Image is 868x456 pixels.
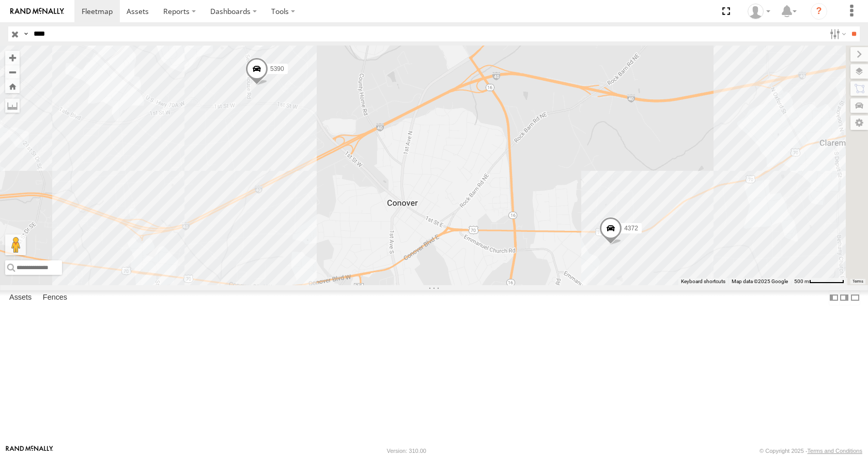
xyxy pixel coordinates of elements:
label: Search Filter Options [826,26,848,41]
label: Map Settings [850,115,868,130]
a: Visit our Website [6,446,53,456]
label: Dock Summary Table to the Right [839,290,849,305]
button: Zoom out [5,65,20,79]
button: Drag Pegman onto the map to open Street View [5,234,26,255]
label: Dock Summary Table to the Left [829,290,839,305]
button: Keyboard shortcuts [681,278,725,285]
label: Hide Summary Table [850,290,860,305]
label: Search Query [22,26,30,41]
label: Measure [5,98,20,113]
span: 5390 [270,66,284,73]
label: Fences [38,291,72,305]
span: Map data ©2025 Google [732,278,788,284]
button: Map Scale: 500 m per 64 pixels [791,278,847,285]
button: Zoom in [5,51,20,65]
button: Zoom Home [5,79,20,93]
a: Terms (opens in new tab) [853,279,863,283]
img: rand-logo.svg [10,8,64,15]
span: 500 m [794,278,809,284]
div: © Copyright 2025 - [760,448,862,454]
div: Version: 310.00 [387,448,426,454]
span: 4372 [624,225,638,232]
a: Terms and Conditions [808,448,862,454]
i: ? [811,3,827,20]
label: Assets [4,291,37,305]
div: Summer Walker [744,4,774,19]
